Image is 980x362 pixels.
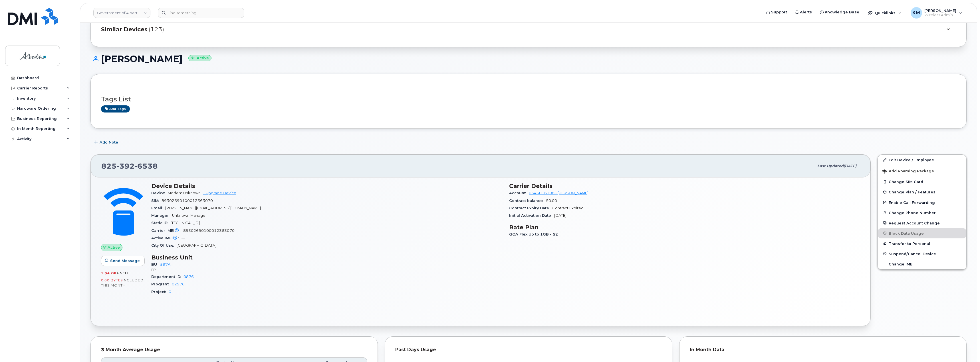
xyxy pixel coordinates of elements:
button: Enable Call Forwarding [878,197,966,208]
a: 02976 [172,282,185,286]
span: Carrier IMEI [151,228,183,233]
a: Add tags [101,105,130,113]
div: Past Days Usage [395,347,662,353]
span: BU [151,262,160,267]
button: Block Data Usage [878,228,966,238]
span: used [117,271,128,275]
span: City Of Use [151,243,177,248]
span: 392 [117,162,135,170]
span: 89302690100012363070 [162,199,213,203]
div: Kay Mah [907,7,966,19]
a: 597A [160,262,170,267]
a: Knowledge Base [816,7,863,18]
span: Last updated [817,164,844,168]
span: Project [151,290,169,294]
a: + Upgrade Device [203,191,236,195]
span: 825 [101,162,158,170]
h1: [PERSON_NAME] [90,54,967,64]
span: [PERSON_NAME][EMAIL_ADDRESS][DOMAIN_NAME] [165,206,261,210]
input: Find something... [158,8,244,18]
span: — [182,236,185,240]
button: Suspend/Cancel Device [878,249,966,259]
span: Initial Activation Date [509,213,554,218]
span: [DATE] [844,164,856,168]
span: Add Note [100,140,118,145]
a: Edit Device / Employee [878,155,966,165]
span: Manager [151,213,172,218]
button: Add Note [90,137,123,148]
span: Contract Expired [552,206,584,210]
div: Quicklinks [864,7,906,19]
span: Active [108,245,120,250]
button: Transfer to Personal [878,238,966,249]
button: Change IMEI [878,259,966,269]
span: Department ID [151,275,184,279]
span: Contract balance [509,199,546,203]
button: Change Phone Number [878,208,966,218]
span: Unknown Manager [172,213,207,218]
a: Support [762,7,791,18]
span: Add Roaming Package [882,169,934,174]
small: Active [188,55,211,62]
span: 0.00 Bytes [101,278,123,282]
span: [TECHNICAL_ID] [170,221,200,225]
span: KM [912,9,920,16]
h3: Carrier Details [509,183,860,189]
span: Email [151,206,165,210]
a: 0 [169,290,171,294]
span: Suspend/Cancel Device [889,251,936,256]
button: Send Message [101,256,145,266]
span: Program [151,282,172,286]
span: Support [771,9,787,15]
span: 6538 [135,162,158,170]
h3: Device Details [151,183,502,189]
a: Government of Alberta (GOA) [93,8,150,18]
span: (123) [149,25,164,34]
div: 3 Month Average Usage [101,347,367,353]
span: GOA Flex Up to 1GB - $2 [509,232,561,236]
span: Device [151,191,168,195]
span: Active IMEI [151,236,182,240]
span: Static IP [151,221,170,225]
p: FP [151,267,502,272]
span: 89302690100012363070 [183,228,235,233]
h3: Business Unit [151,254,502,261]
span: Contract Expiry Date [509,206,552,210]
span: Modem Unknown [168,191,201,195]
span: [GEOGRAPHIC_DATA] [177,243,216,248]
a: 0876 [184,275,194,279]
span: Alerts [800,9,812,15]
span: Quicklinks [875,11,896,15]
span: [PERSON_NAME] [924,8,956,13]
span: Send Message [110,258,140,263]
span: Enable Call Forwarding [889,200,935,204]
span: SIM [151,199,162,203]
button: Change SIM Card [878,177,966,187]
button: Request Account Change [878,218,966,228]
span: $0.00 [546,199,557,203]
a: Alerts [791,7,816,18]
span: Change Plan / Features [889,190,935,194]
button: Add Roaming Package [878,165,966,177]
span: 1.34 GB [101,271,117,275]
span: Similar Devices [101,25,148,34]
h3: Tags List [101,96,956,103]
div: In Month Data [690,347,956,353]
button: Change Plan / Features [878,187,966,197]
h3: Rate Plan [509,224,860,231]
span: Account [509,191,529,195]
a: 0546016198 - [PERSON_NAME] [529,191,588,195]
span: Knowledge Base [825,9,859,15]
span: Wireless Admin [924,13,956,17]
span: [DATE] [554,213,566,218]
